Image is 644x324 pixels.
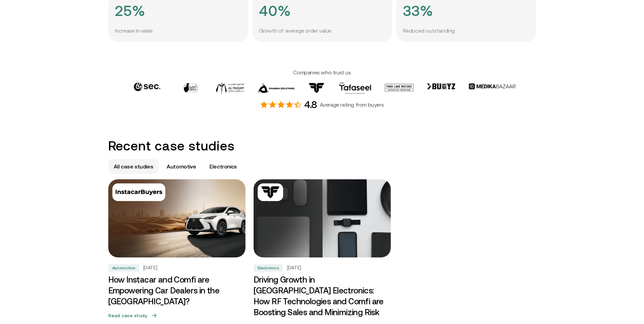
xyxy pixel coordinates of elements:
button: Read case study [108,310,245,321]
img: MedikaBazzar [469,83,516,90]
img: Tafaseel Logo [339,83,371,94]
h5: [DATE] [143,265,158,271]
p: All case studies [114,162,153,170]
div: Electronics [254,264,283,272]
img: Driving Growth in UAE Electronics: How RF Technologies and Comfi are Boosting Sales and Minimizin... [254,179,391,257]
h5: Read case study [108,312,147,319]
img: How Instacar and Comfi are Empowering Car Dealers in the UAE? [105,177,249,259]
img: Alafiya Chicken [184,83,198,93]
div: Automotive [108,264,139,272]
img: Pharmasolutions [258,83,294,94]
p: Reduced outstanding [403,26,455,35]
h4: 40% [259,2,291,19]
img: bugyz [427,83,455,90]
img: RF technologies [308,83,325,93]
h5: [DATE] [287,265,301,271]
h4: 25% [115,2,145,19]
img: Al Maqam Medical [216,83,244,94]
img: Electronics [260,186,280,198]
h4: Companies who trust us [108,69,536,76]
p: Increase in sales [115,26,153,35]
h4: 4.8 [304,98,317,111]
img: park lane motors [385,83,413,93]
h2: Recent case studies [108,138,536,154]
p: Average rating from buyers [320,101,384,108]
p: Electronics [209,162,237,170]
p: Growth of average order value [259,26,331,35]
p: Automotive [167,162,196,170]
h3: Driving Growth in [GEOGRAPHIC_DATA] Electronics: How RF Technologies and Comfi are Boosting Sales... [254,274,391,318]
img: Automotive [115,186,163,198]
img: 64sec [133,83,161,91]
h3: How Instacar and Comfi are Empowering Car Dealers in the [GEOGRAPHIC_DATA]? [108,274,245,307]
h4: 33% [403,2,433,19]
